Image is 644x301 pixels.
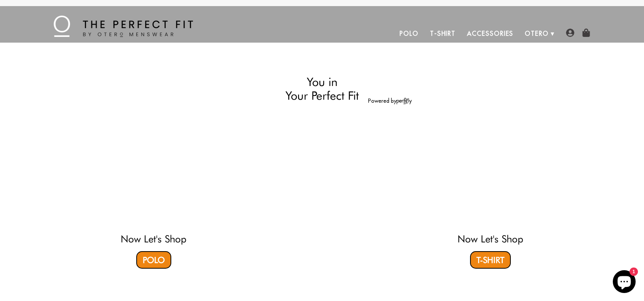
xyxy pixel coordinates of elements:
img: perfitly-logo_73ae6c82-e2e3-4a36-81b1-9e913f6ac5a1.png [397,98,412,104]
img: shopping-bag-icon.png [582,29,590,37]
img: The Perfect Fit - by Otero Menswear - Logo [54,16,193,37]
a: T-Shirt [424,24,461,43]
a: T-Shirt [470,251,511,269]
a: Now Let's Shop [121,233,187,245]
img: user-account-icon.png [566,29,574,37]
a: Powered by [368,97,412,104]
a: Polo [136,251,171,269]
h2: You in Your Perfect Fit [232,75,412,103]
a: Now Let's Shop [457,233,523,245]
a: Accessories [461,24,519,43]
a: Otero [519,24,555,43]
inbox-online-store-chat: Shopify online store chat [611,270,638,295]
a: Polo [394,24,424,43]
